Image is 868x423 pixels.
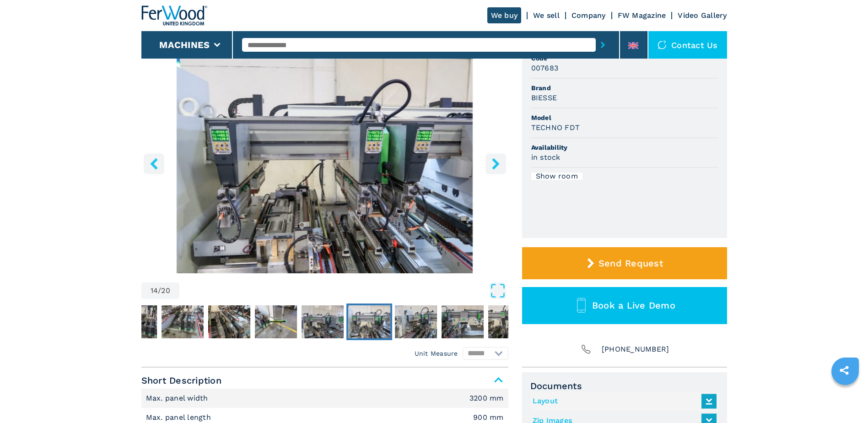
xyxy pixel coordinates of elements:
[469,395,504,402] em: 3200 mm
[160,304,205,340] button: Go to Slide 10
[346,304,392,340] button: Go to Slide 14
[648,31,727,59] div: Contact us
[486,304,532,340] button: Go to Slide 17
[592,300,675,311] span: Book a Live Demo
[571,11,606,20] a: Company
[531,152,561,163] h3: in stock
[531,122,580,133] h3: TECHNO FDT
[146,412,214,423] p: Max. panel length
[395,305,437,338] img: 9a640cb968f9afe641b87cea4c927bda
[141,372,508,389] span: Short Description
[602,343,669,356] span: [PHONE_NUMBER]
[300,304,345,340] button: Go to Slide 13
[141,51,508,273] div: Go to Slide 14
[253,304,299,340] button: Go to Slide 12
[151,287,158,294] span: 14
[531,173,582,180] div: Show room
[440,304,485,340] button: Go to Slide 16
[596,34,610,55] button: submit-button
[141,51,508,273] img: Automatic Drilling Machine BIESSE TECHNO FDT
[485,153,506,174] button: right-button
[141,5,207,26] img: Ferwood
[158,287,161,294] span: /
[580,343,593,356] img: Phone
[146,393,210,403] p: Max. panel width
[678,11,727,20] a: Video Gallery
[618,11,666,20] a: FW Magazine
[161,287,170,294] span: 20
[393,304,439,340] button: Go to Slide 15
[829,382,861,416] iframe: Chat
[144,153,164,174] button: left-button
[533,11,560,20] a: We sell
[658,40,667,49] img: Contact us
[302,305,344,338] img: d1e3cc21982697f3bcf8d6f3f21adaad
[487,7,522,23] a: We buy
[531,83,718,92] span: Brand
[531,92,557,103] h3: BIESSE
[182,282,506,299] button: Open Fullscreen
[415,349,458,358] em: Unit Measure
[162,305,204,338] img: eb2735fc7cd691ada71ae3c7fff6dc12
[598,258,663,269] span: Send Request
[531,63,559,73] h3: 007683
[530,380,719,391] span: Documents
[159,39,210,50] button: Machines
[522,247,727,279] button: Send Request
[488,305,530,338] img: 427032b465cd1566ca6a9f6485473b9e
[531,113,718,122] span: Model
[531,143,718,152] span: Availability
[115,305,157,338] img: f1d73401136a59b8795e75e754fdb29f
[442,305,484,338] img: 39af84133afd95b9b858341ab8416430
[533,394,712,409] a: Layout
[522,287,727,324] button: Book a Live Demo
[208,305,250,338] img: 32fb34733b643272f0c63ded7a3c9d81
[473,414,504,421] em: 900 mm
[833,359,856,382] a: sharethis
[113,304,159,340] button: Go to Slide 9
[206,304,252,340] button: Go to Slide 11
[255,305,297,338] img: ecb425cc1071522afc268ed64470ef75
[348,305,390,338] img: 41cd856bcb3c54d2a2d02f7a2bd062ac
